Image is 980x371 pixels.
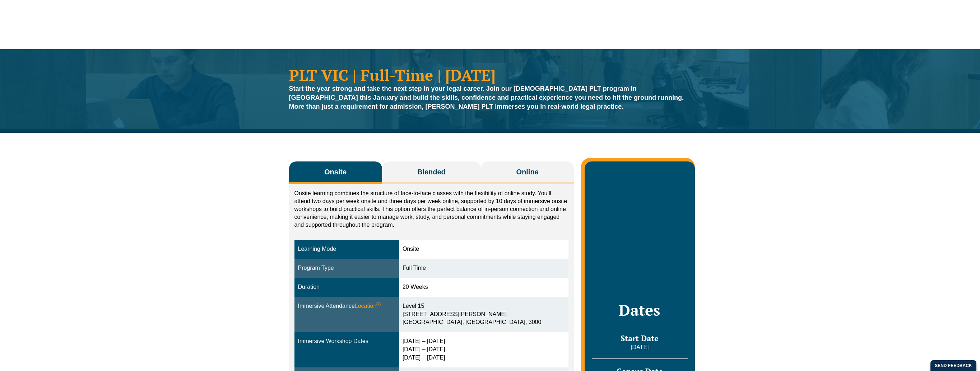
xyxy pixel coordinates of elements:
div: Full Time [403,264,565,272]
span: Location [355,302,381,310]
span: Blended [417,167,446,177]
p: [DATE] [592,343,687,351]
span: Onsite [324,167,347,177]
p: Onsite learning combines the structure of face-to-face classes with the flexibility of online stu... [294,189,569,229]
div: Program Type [298,264,395,272]
div: Duration [298,283,395,291]
div: Immersive Attendance [298,302,395,310]
strong: Start the year strong and take the next step in your legal career. Join our [DEMOGRAPHIC_DATA] PL... [289,85,684,110]
div: Immersive Workshop Dates [298,337,395,346]
h1: PLT VIC | Full-Time | [DATE] [289,67,691,83]
div: Level 15 [STREET_ADDRESS][PERSON_NAME] [GEOGRAPHIC_DATA], [GEOGRAPHIC_DATA], 3000 [403,302,565,327]
div: Onsite [403,245,565,253]
span: Start Date [621,333,659,343]
div: 20 Weeks [403,283,565,291]
div: Learning Mode [298,245,395,253]
div: [DATE] – [DATE] [DATE] – [DATE] [DATE] – [DATE] [403,337,565,362]
h2: Dates [592,301,687,319]
span: Online [516,167,539,177]
sup: ⓘ [376,302,381,307]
